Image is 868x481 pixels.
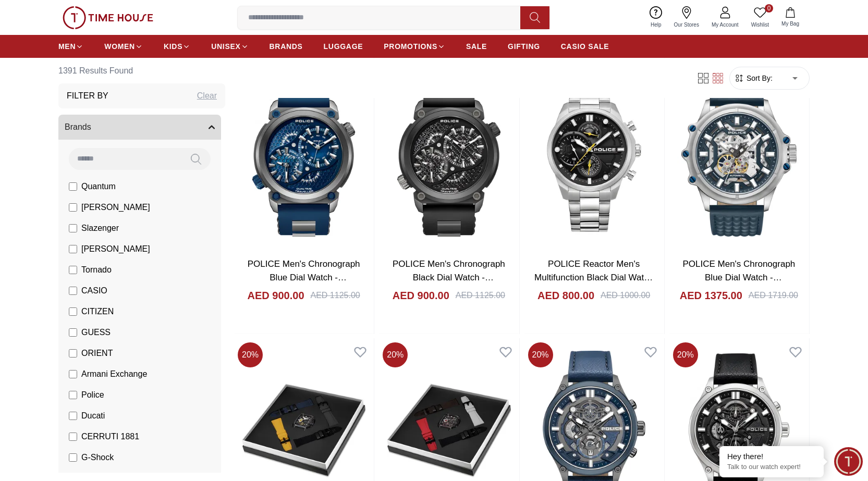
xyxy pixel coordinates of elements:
div: AED 1000.00 [601,289,650,302]
span: Police [81,389,104,401]
h4: AED 1375.00 [680,288,742,303]
span: KIDS [164,41,182,52]
h6: 1391 Results Found [58,58,225,83]
a: SALE [466,37,487,56]
span: Sort By: [744,73,773,83]
span: Ducati [81,410,105,422]
div: Clear [197,90,217,102]
a: POLICE Reactor Men's Multifunction Black Dial Watch - PEWGK0039204 [534,259,653,295]
p: Talk to our watch expert! [727,463,816,472]
span: 20 % [238,342,263,367]
button: Brands [58,115,221,140]
a: WOMEN [104,37,143,56]
a: MEN [58,37,83,56]
span: Brands [65,121,91,133]
div: AED 1125.00 [456,289,505,302]
div: Hey there! [727,451,816,462]
span: 20 % [673,342,698,367]
a: KIDS [164,37,190,56]
input: Ducati [69,412,77,420]
img: POLICE Men's Chronograph Blue Dial Watch - PEWGM0071803 [234,65,374,249]
input: GUESS [69,328,77,337]
input: Slazenger [69,224,77,232]
span: CITIZEN [81,305,114,318]
span: Tornado [81,264,112,276]
input: G-Shock [69,453,77,462]
a: LUGGAGE [324,37,363,56]
span: 20 % [383,342,408,367]
span: UNISEX [211,41,240,52]
input: Quantum [69,182,77,191]
input: [PERSON_NAME] [69,203,77,212]
span: CASIO SALE [561,41,609,52]
span: MEN [58,41,76,52]
a: BRANDS [270,37,303,56]
a: Our Stores [668,4,705,31]
a: 0Wishlist [745,4,775,31]
img: POLICE Men's Chronograph Black Dial Watch - PEWGM0071802 [378,65,519,249]
span: [PERSON_NAME] [81,201,150,214]
span: PROMOTIONS [384,41,437,52]
span: Slazenger [81,222,119,235]
span: Armani Exchange [81,368,147,380]
div: AED 1719.00 [749,289,798,302]
span: GIFTING [508,41,540,52]
span: GUESS [81,326,111,339]
span: WOMEN [104,41,135,52]
span: CASIO [81,285,107,297]
input: Tornado [69,266,77,274]
input: [PERSON_NAME] [69,245,77,253]
h4: AED 900.00 [393,288,449,303]
a: POLICE Men's Chronograph Black Dial Watch - PEWGM0071802 [393,259,505,295]
a: Help [644,4,668,31]
h3: Filter By [67,90,108,102]
span: My Bag [777,20,803,28]
span: Our Stores [670,21,703,29]
button: My Bag [775,5,805,30]
img: ... [63,6,153,29]
span: Wishlist [747,21,773,29]
div: Chat Widget [834,447,863,476]
span: G-Shock [81,451,114,464]
input: CITIZEN [69,307,77,316]
h4: AED 800.00 [537,288,594,303]
a: GIFTING [508,37,540,56]
span: ORIENT [81,347,113,360]
a: UNISEX [211,37,248,56]
div: AED 1125.00 [311,289,360,302]
span: [PERSON_NAME] [81,243,150,255]
a: CASIO SALE [561,37,609,56]
a: POLICE Men's Chronograph Blue Dial Watch - PEWGM0071803 [248,259,360,295]
span: 20 % [528,342,553,367]
span: Quantum [81,180,116,193]
span: My Account [707,21,743,29]
input: Armani Exchange [69,370,77,378]
span: Help [646,21,666,29]
a: POLICE Men's Chronograph Blue Dial Watch - PEWGE1601803 [682,259,795,295]
span: LUGGAGE [324,41,363,52]
button: Sort By: [734,73,773,83]
input: CASIO [69,287,77,295]
a: PROMOTIONS [384,37,445,56]
input: CERRUTI 1881 [69,433,77,441]
span: 0 [765,4,773,13]
span: BRANDS [270,41,303,52]
input: Police [69,391,77,399]
span: SALE [466,41,487,52]
img: POLICE Men's Chronograph Blue Dial Watch - PEWGE1601803 [669,65,809,249]
h4: AED 900.00 [248,288,304,303]
input: ORIENT [69,349,77,357]
img: POLICE Reactor Men's Multifunction Black Dial Watch - PEWGK0039204 [524,65,664,249]
span: CERRUTI 1881 [81,430,139,443]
